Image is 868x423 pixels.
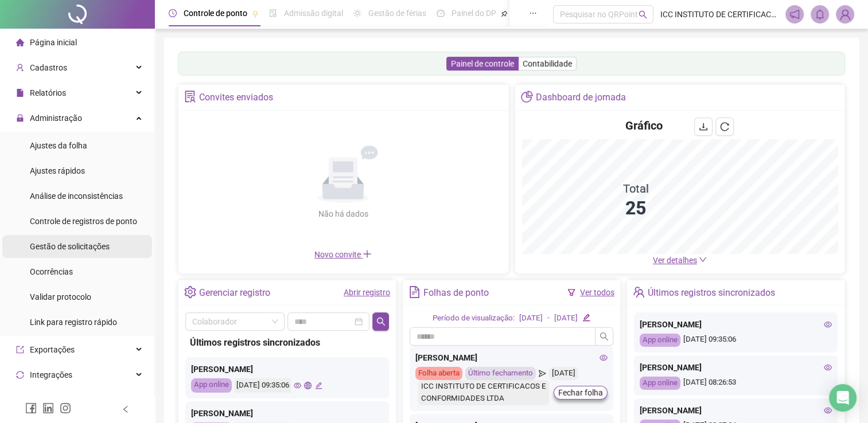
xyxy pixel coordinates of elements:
[640,318,832,331] div: [PERSON_NAME]
[660,8,779,21] span: ICC INSTITUTO DE CERTIFICACOS E CONFORMIDADES LTDA
[554,386,608,399] button: Fechar folha
[304,382,312,389] span: global
[519,312,543,324] div: [DATE]
[60,402,71,414] span: instagram
[294,382,301,389] span: eye
[284,9,343,18] span: Admissão digital
[418,380,549,405] div: ICC INSTITUTO DE CERTIFICACOS E CONFORMIDADES LTDA
[580,288,614,297] a: Ver todos
[16,64,24,72] span: user-add
[30,191,123,201] span: Análise de inconsistências
[184,286,196,298] span: setting
[640,404,832,417] div: [PERSON_NAME]
[30,318,117,327] span: Link para registro rápido
[824,406,832,414] span: eye
[433,312,515,324] div: Período de visualização:
[633,286,645,298] span: team
[415,367,462,380] div: Folha aberta
[269,9,277,17] span: file-done
[42,402,54,414] span: linkedin
[539,367,546,380] span: send
[648,283,775,303] div: Últimos registros sincronizados
[169,9,177,17] span: clock-circle
[582,314,590,321] span: edit
[353,9,361,17] span: sun
[549,367,578,380] div: [DATE]
[639,10,647,19] span: search
[640,377,680,390] div: App online
[122,405,130,413] span: left
[547,312,550,324] div: -
[315,382,322,389] span: edit
[789,9,800,19] span: notification
[451,59,514,68] span: Painel de controle
[252,10,259,17] span: pushpin
[640,334,832,347] div: [DATE] 09:35:06
[640,377,832,390] div: [DATE] 08:26:53
[184,9,247,18] span: Controle de ponto
[314,250,372,259] span: Novo convite
[16,89,24,97] span: file
[699,122,708,131] span: download
[199,88,273,107] div: Convites enviados
[30,38,77,47] span: Página inicial
[191,363,383,375] div: [PERSON_NAME]
[30,292,91,301] span: Validar protocolo
[30,242,110,251] span: Gestão de solicitações
[30,345,75,354] span: Exportações
[653,256,697,265] span: Ver detalhes
[699,256,707,264] span: down
[30,113,82,123] span: Administração
[30,217,137,226] span: Controle de registros de ponto
[423,283,489,303] div: Folhas de ponto
[30,267,73,276] span: Ocorrências
[16,346,24,354] span: export
[600,354,608,362] span: eye
[640,361,832,374] div: [PERSON_NAME]
[30,88,66,97] span: Relatórios
[824,363,832,371] span: eye
[30,63,67,72] span: Cadastros
[30,370,72,379] span: Integrações
[199,283,270,303] div: Gerenciar registro
[501,10,508,17] span: pushpin
[824,320,832,328] span: eye
[16,114,24,122] span: lock
[625,117,663,134] h4: Gráfico
[408,286,421,298] span: file-text
[465,367,536,380] div: Último fechamento
[235,378,291,393] div: [DATE] 09:35:06
[16,371,24,379] span: sync
[415,351,608,364] div: [PERSON_NAME]
[344,288,390,297] a: Abrir registro
[191,378,232,393] div: App online
[720,122,729,131] span: reload
[437,9,445,17] span: dashboard
[554,312,578,324] div: [DATE]
[363,249,372,258] span: plus
[558,386,603,399] span: Fechar folha
[600,332,609,341] span: search
[30,166,85,175] span: Ajustes rápidos
[190,335,384,350] div: Últimos registros sincronizados
[640,334,680,347] div: App online
[829,384,857,412] div: Open Intercom Messenger
[521,91,533,103] span: pie-chart
[30,141,87,150] span: Ajustes da folha
[16,38,24,46] span: home
[451,9,496,18] span: Painel do DP
[529,9,537,17] span: ellipsis
[184,91,196,103] span: solution
[653,256,707,265] a: Ver detalhes down
[25,402,37,414] span: facebook
[836,6,854,23] img: 73766
[567,288,575,296] span: filter
[368,9,426,18] span: Gestão de férias
[376,317,386,326] span: search
[290,207,396,220] div: Não há dados
[191,407,383,420] div: [PERSON_NAME]
[536,88,626,107] div: Dashboard de jornada
[815,9,825,19] span: bell
[523,59,572,68] span: Contabilidade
